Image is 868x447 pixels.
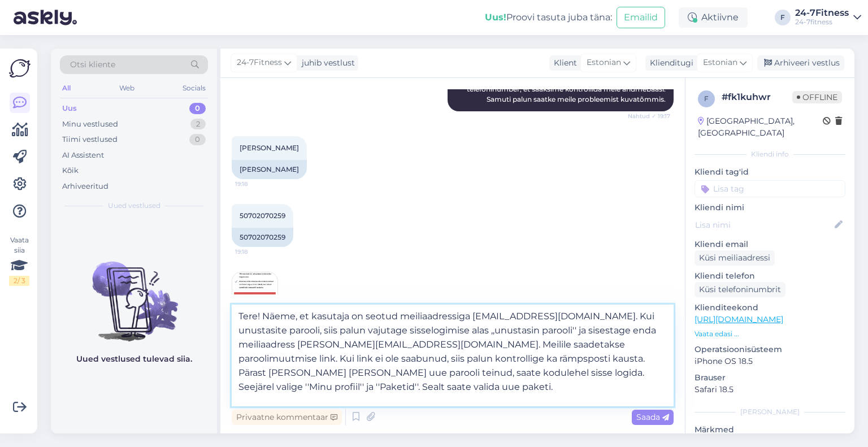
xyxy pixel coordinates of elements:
a: [URL][DOMAIN_NAME] [695,314,783,324]
div: [PERSON_NAME] [232,160,307,179]
img: Askly Logo [9,58,31,79]
div: Arhiveeri vestlus [757,55,844,71]
p: Kliendi telefon [695,270,845,282]
a: 24-7Fitness24-7fitness [795,8,861,27]
span: Estonian [587,57,621,69]
div: Küsi meiliaadressi [695,250,775,266]
div: [GEOGRAPHIC_DATA], [GEOGRAPHIC_DATA] [698,115,823,139]
p: Operatsioonisüsteem [695,344,845,355]
div: 24-7fitness [795,18,849,27]
div: [PERSON_NAME] [695,407,845,417]
span: f [704,94,709,103]
div: Arhiveeritud [62,181,108,192]
p: Brauser [695,372,845,384]
span: Nähtud ✓ 19:17 [628,112,670,120]
div: Minu vestlused [62,119,118,130]
span: 24-7Fitness [237,57,282,69]
span: [PERSON_NAME] [240,144,299,152]
div: 24-7Fitness [795,8,849,18]
div: 2 / 3 [9,276,29,286]
div: All [60,81,73,96]
span: 50702070259 [240,211,285,220]
div: Küsi telefoninumbrit [695,282,785,297]
span: Otsi kliente [70,59,115,71]
div: AI Assistent [62,150,104,161]
p: Kliendi email [695,238,845,250]
p: Vaata edasi ... [695,329,845,339]
span: Offline [792,91,842,103]
div: Aktiivne [679,7,748,28]
p: Kliendi tag'id [695,166,845,178]
p: Safari 18.5 [695,384,845,396]
span: Uued vestlused [108,201,160,211]
div: # fk1kuhwr [722,90,792,104]
p: Märkmed [695,424,845,436]
p: Uued vestlused tulevad siia. [76,353,192,365]
p: iPhone OS 18.5 [695,355,845,367]
b: Uus! [485,12,506,23]
div: F [775,10,791,25]
span: Palun edastage [PERSON_NAME] nimi, isikukood ja telefoninumber, et saaksime kontrollida meie andm... [467,75,667,103]
div: 0 [189,103,206,114]
div: Privaatne kommentaar [232,410,342,425]
div: Klienditugi [645,57,693,69]
textarea: Tere! Näeme, et kasutaja on seotud meiliaadressiga [EMAIL_ADDRESS][DOMAIN_NAME]. Kui unustasite p... [232,305,674,406]
div: 2 [190,119,206,130]
div: Tiimi vestlused [62,134,118,145]
div: 0 [189,134,206,145]
span: 19:18 [235,248,277,256]
input: Lisa nimi [695,219,832,231]
input: Lisa tag [695,180,845,197]
div: Vaata siia [9,235,29,286]
div: juhib vestlust [297,57,355,69]
div: Proovi tasuta juba täna: [485,11,612,24]
div: Web [117,81,137,96]
p: Klienditeekond [695,302,845,314]
div: 50702070259 [232,228,293,247]
span: 19:18 [235,180,277,188]
div: Kliendi info [695,149,845,159]
img: Attachment [232,272,277,318]
button: Emailid [617,7,665,28]
div: Kõik [62,165,79,176]
span: Estonian [703,57,737,69]
span: Saada [636,412,669,422]
p: Kliendi nimi [695,202,845,214]
div: Socials [180,81,208,96]
img: No chats [51,241,217,343]
div: Uus [62,103,77,114]
div: Klient [549,57,577,69]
